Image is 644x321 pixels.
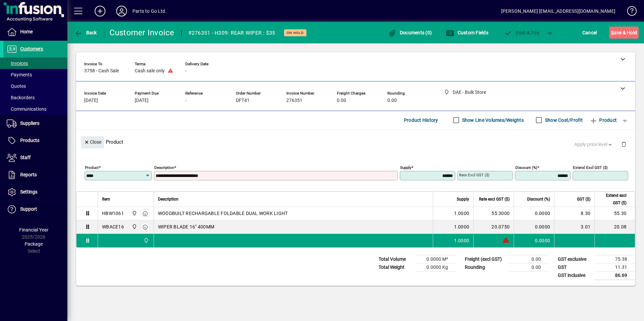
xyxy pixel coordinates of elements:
[74,30,97,35] span: Back
[514,207,554,220] td: 0.0000
[20,172,37,177] span: Reports
[461,117,524,123] label: Show Line Volumes/Weights
[337,98,346,103] span: 0.00
[20,120,39,126] span: Suppliers
[514,234,554,247] td: 0.0000
[84,98,98,103] span: [DATE]
[375,263,416,271] td: Total Weight
[20,155,31,160] span: Staff
[7,83,26,89] span: Quotes
[514,220,554,234] td: 0.0000
[401,114,441,126] button: Product History
[515,165,537,170] mat-label: Discount (%)
[594,207,635,220] td: 55.30
[19,227,49,233] span: Financial Year
[554,271,595,280] td: GST inclusive
[616,136,632,152] button: Delete
[109,27,174,38] div: Customer Invoice
[3,103,67,115] a: Communications
[20,206,37,212] span: Support
[504,30,540,35] span: ost & Pay
[446,30,488,35] span: Custom Fields
[3,24,67,40] a: Home
[554,263,595,271] td: GST
[20,189,37,194] span: Settings
[595,271,635,280] td: 86.69
[616,141,632,147] app-page-header-button: Delete
[574,141,613,148] span: Apply price level
[111,5,132,17] button: Profile
[130,223,138,230] span: DAE - Bulk Store
[84,137,101,148] span: Close
[20,46,43,51] span: Customers
[3,58,67,69] a: Invoices
[3,80,67,92] a: Quotes
[554,255,595,263] td: GST exclusive
[73,27,99,39] button: Back
[185,98,187,103] span: -
[3,69,67,80] a: Payments
[501,27,543,39] button: Post & Pay
[404,115,438,126] span: Product History
[3,132,67,149] a: Products
[444,27,490,39] button: Custom Fields
[158,195,179,203] span: Description
[287,31,304,35] span: On hold
[516,30,519,35] span: P
[132,6,167,16] div: Parts to Go Ltd.
[599,192,626,207] span: Extend excl GST ($)
[577,195,590,203] span: GST ($)
[581,27,599,39] button: Cancel
[3,201,67,218] a: Support
[20,29,33,34] span: Home
[135,68,165,74] span: Cash sale only
[3,115,67,132] a: Suppliers
[461,263,509,271] td: Rounding
[416,263,456,271] td: 0.0000 Kg
[20,138,39,143] span: Products
[387,98,397,103] span: 0.00
[130,210,138,217] span: DAE - Bulk Store
[595,263,635,271] td: 11.31
[457,195,469,203] span: Supply
[3,92,67,103] a: Backorders
[478,223,510,230] div: 20.0750
[7,95,35,100] span: Backorders
[400,165,411,170] mat-label: Supply
[554,207,594,220] td: 8.30
[544,117,583,123] label: Show Cost/Profit
[509,255,549,263] td: 0.00
[375,255,416,263] td: Total Volume
[135,98,149,103] span: [DATE]
[84,68,119,74] span: 3758 - Cash Sale
[461,255,509,263] td: Freight (excl GST)
[142,237,150,244] span: DAE - Bulk Store
[158,210,288,217] span: WOODBUILT RECHARGABLE FOLDABLE DUAL WORK LIGHT
[3,149,67,166] a: Staff
[89,5,111,17] button: Add
[454,237,470,244] span: 1.0000
[573,165,608,170] mat-label: Extend excl GST ($)
[611,30,614,35] span: S
[386,27,433,39] button: Documents (0)
[595,255,635,263] td: 75.38
[572,138,616,150] button: Apply price level
[479,195,510,203] span: Rate excl GST ($)
[85,165,99,170] mat-label: Product
[185,68,187,74] span: -
[459,173,489,177] mat-label: Rate excl GST ($)
[158,223,214,230] span: WIPER BLADE 16" 400MM
[454,210,470,217] span: 1.0000
[236,98,250,103] span: DFT41
[622,1,636,23] a: Knowledge Base
[67,27,104,39] app-page-header-button: Back
[454,223,470,230] span: 1.0000
[3,184,67,201] a: Settings
[509,263,549,271] td: 0.00
[154,165,174,170] mat-label: Description
[286,98,302,103] span: 276351
[7,72,32,77] span: Payments
[611,27,637,38] span: ave & Hold
[527,195,550,203] span: Discount (%)
[7,61,28,66] span: Invoices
